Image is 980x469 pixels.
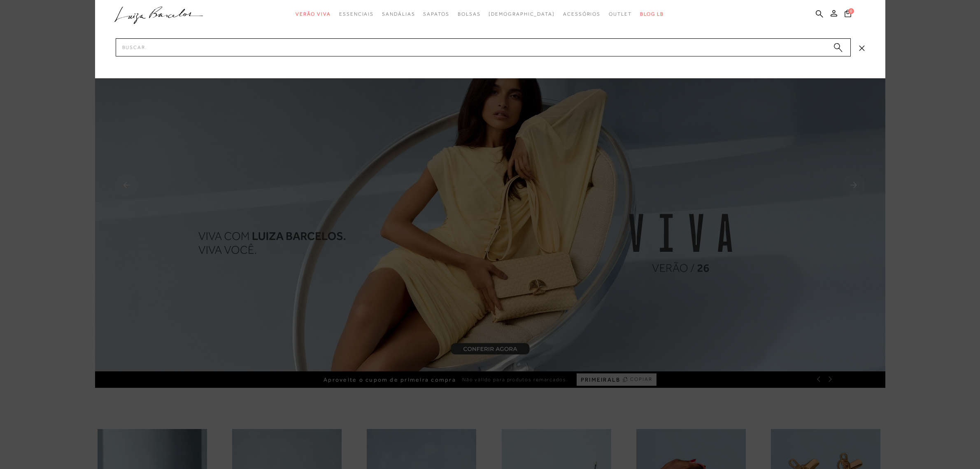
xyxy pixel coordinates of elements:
button: 0 [842,9,854,20]
span: Outlet [609,11,632,17]
span: Acessórios [563,11,601,17]
a: categoryNavScreenReaderText [563,7,601,22]
a: categoryNavScreenReaderText [423,7,449,22]
span: Sandálias [382,11,415,17]
a: categoryNavScreenReaderText [458,7,481,22]
span: BLOG LB [640,11,664,17]
span: Verão Viva [296,11,331,17]
span: Sapatos [423,11,449,17]
a: categoryNavScreenReaderText [609,7,632,22]
a: BLOG LB [640,7,664,22]
span: Bolsas [458,11,481,17]
a: categoryNavScreenReaderText [382,7,415,22]
a: noSubCategoriesText [489,7,555,22]
span: Essenciais [339,11,374,17]
span: 0 [848,8,854,14]
span: [DEMOGRAPHIC_DATA] [489,11,555,17]
input: Buscar. [116,38,851,56]
a: categoryNavScreenReaderText [339,7,374,22]
a: categoryNavScreenReaderText [296,7,331,22]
